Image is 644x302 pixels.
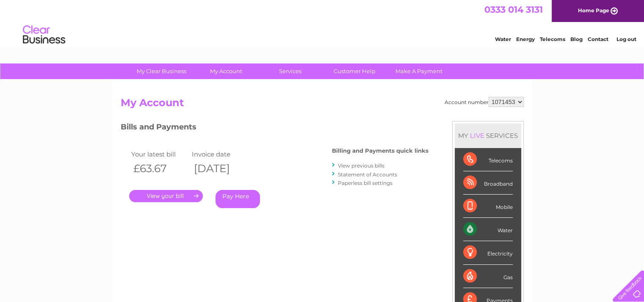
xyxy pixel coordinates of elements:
a: Blog [570,36,583,42]
a: . [129,190,203,202]
a: Customer Help [320,63,390,79]
div: Telecoms [463,148,513,171]
a: Pay Here [216,190,260,208]
div: LIVE [468,132,486,140]
h4: Billing and Payments quick links [332,148,428,154]
div: MY SERVICES [455,124,521,148]
a: Statement of Accounts [338,171,397,178]
td: Your latest bill [129,148,190,160]
a: Make A Payment [384,63,454,79]
a: Energy [516,36,535,42]
a: My Account [191,63,261,79]
a: My Clear Business [127,63,196,79]
h3: Bills and Payments [121,121,428,136]
a: View previous bills [338,162,384,169]
th: £63.67 [129,160,190,177]
a: Water [495,36,511,42]
div: Gas [463,265,513,288]
div: Water [463,218,513,241]
h2: My Account [121,97,524,113]
a: Paperless bill settings [338,180,392,186]
div: Mobile [463,195,513,218]
div: Electricity [463,241,513,264]
a: Services [255,63,325,79]
a: Telecoms [540,36,565,42]
div: Clear Business is a trading name of Verastar Limited (registered in [GEOGRAPHIC_DATA] No. 3667643... [122,5,522,41]
a: Contact [588,36,608,42]
div: Broadband [463,171,513,195]
td: Invoice date [190,148,251,160]
th: [DATE] [190,160,251,177]
div: Account number [445,97,524,107]
a: Log out [616,36,636,42]
img: logo.png [22,22,66,48]
a: 0333 014 3131 [484,4,543,15]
